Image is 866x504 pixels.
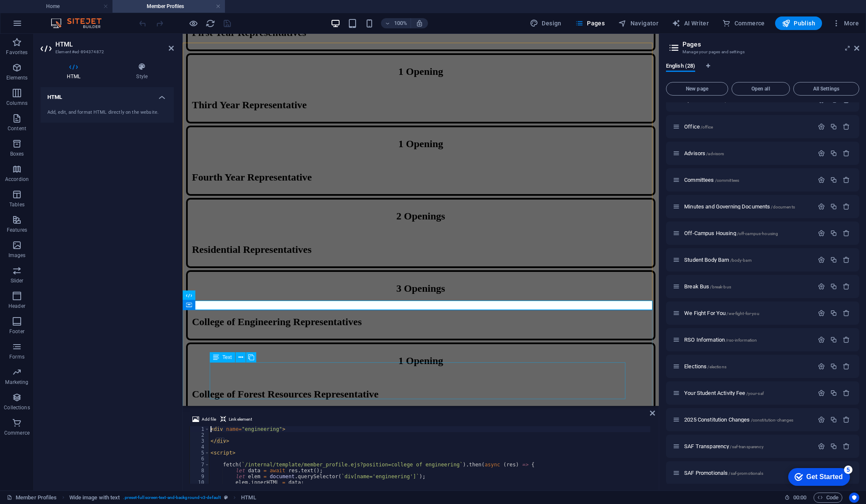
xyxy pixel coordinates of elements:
[666,61,695,73] span: English (28)
[843,203,850,210] div: Remove
[684,443,764,449] span: Click to open page
[715,178,740,183] span: /committees
[818,176,825,184] div: Settings
[830,230,837,237] div: Duplicate
[6,49,27,56] p: Favorites
[190,426,210,432] div: 1
[9,328,25,335] p: Footer
[8,303,25,310] p: Header
[843,176,850,184] div: Remove
[751,418,794,422] span: /constitution-changes
[41,63,110,80] h4: HTML
[229,414,252,425] span: Link element
[206,19,215,28] i: Reload page
[575,19,605,27] span: Pages
[47,109,167,116] div: Add, edit, and format HTML directly on the website.
[730,444,763,449] span: /saf-transparency
[707,364,726,369] span: /elections
[682,204,814,209] div: Minutes and Governing Documents/documents
[8,252,26,259] p: Images
[41,87,174,102] h4: HTML
[830,256,837,263] div: Duplicate
[775,16,822,30] button: Publish
[843,363,850,370] div: Remove
[818,336,825,343] div: Settings
[69,493,256,503] nav: breadcrumb
[684,363,726,370] span: Click to open page
[843,123,850,130] div: Remove
[706,151,724,156] span: /advisors
[205,18,215,28] button: reload
[818,150,825,157] div: Settings
[55,48,157,56] h3: Element #ed-894374872
[190,468,210,474] div: 8
[830,416,837,423] div: Duplicate
[829,16,862,30] button: More
[843,443,850,450] div: Remove
[190,462,210,468] div: 7
[682,41,859,48] h2: Pages
[222,355,232,360] span: Text
[818,256,825,263] div: Settings
[188,18,198,28] button: Click here to leave preview mode and continue editing
[830,389,837,397] div: Duplicate
[416,19,423,27] i: On resize automatically adjust zoom level to fit chosen device.
[843,256,850,263] div: Remove
[784,493,807,503] h6: Session time
[572,16,608,30] button: Pages
[782,19,815,27] span: Publish
[7,4,69,22] div: Get Started 5 items remaining, 0% complete
[684,177,739,183] span: Click to open page
[710,285,731,289] span: /break-bus
[684,203,795,210] span: Minutes and Governing Documents
[526,16,565,30] button: Design
[63,2,71,10] div: 5
[684,150,724,156] span: Click to open page
[843,416,850,423] div: Remove
[6,74,28,81] p: Elements
[4,430,30,436] p: Commerce
[818,310,825,317] div: Settings
[818,203,825,210] div: Settings
[112,2,225,11] h4: Member Profiles
[735,86,786,91] span: Open all
[682,124,814,129] div: Office/office
[818,283,825,290] div: Settings
[722,19,765,27] span: Commerce
[684,416,793,423] span: Click to open page
[682,151,814,156] div: Advisors/advisors
[666,63,859,79] div: Language Tabs
[843,389,850,397] div: Remove
[190,450,210,456] div: 5
[615,16,662,30] button: Navigator
[241,493,256,503] span: Click to select. Double-click to edit
[191,414,217,425] button: Add file
[682,337,814,342] div: RSO Information/rso-information
[730,258,752,263] span: /body-barn
[830,336,837,343] div: Duplicate
[818,389,825,397] div: Settings
[190,432,210,438] div: 2
[818,363,825,370] div: Settings
[6,100,27,107] p: Columns
[25,9,61,17] div: Get Started
[684,283,731,290] span: Click to open page
[818,123,825,130] div: Settings
[682,364,814,369] div: Elections/elections
[682,417,814,422] div: 2025 Constitution Changes/constitution-changes
[219,414,253,425] button: Link element
[830,150,837,157] div: Duplicate
[843,230,850,237] div: Remove
[684,230,778,236] span: Click to open page
[684,337,757,343] span: Click to open page
[682,390,814,396] div: Your Student Activity Fee/your-saf
[682,310,814,316] div: We Fight For You/we-fight-for-you
[682,177,814,183] div: Committees/committees
[726,311,759,316] span: /we-fight-for-you
[9,201,25,208] p: Tables
[843,150,850,157] div: Remove
[830,176,837,184] div: Duplicate
[797,86,855,91] span: All Settings
[843,310,850,317] div: Remove
[682,470,814,476] div: SAF Promotionals/saf-promotionals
